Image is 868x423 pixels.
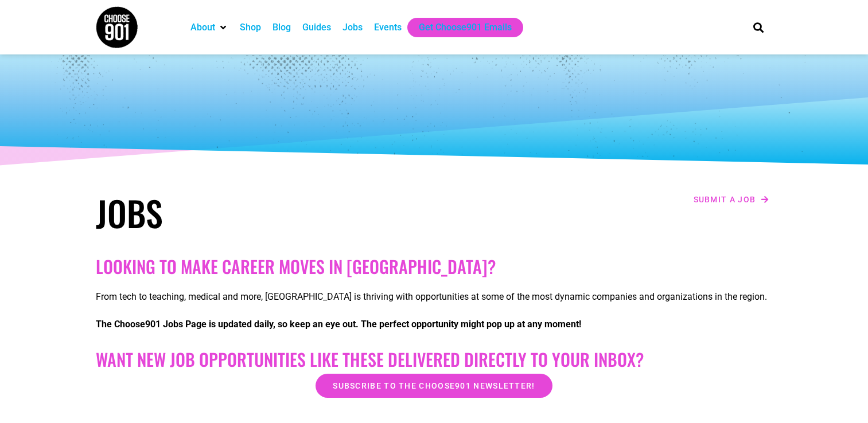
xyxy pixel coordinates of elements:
[96,256,773,277] h2: Looking to make career moves in [GEOGRAPHIC_DATA]?
[316,374,552,398] a: Subscribe to the Choose901 newsletter!
[419,21,512,34] a: Get Choose901 Emails
[374,21,402,34] a: Events
[96,319,581,330] strong: The Choose901 Jobs Page is updated daily, so keep an eye out. The perfect opportunity might pop u...
[190,21,215,34] a: About
[694,195,756,203] span: Submit a job
[185,18,733,37] nav: Main nav
[302,21,331,34] a: Guides
[333,382,535,390] span: Subscribe to the Choose901 newsletter!
[273,21,291,34] a: Blog
[96,290,773,304] p: From tech to teaching, medical and more, [GEOGRAPHIC_DATA] is thriving with opportunities at some...
[240,21,261,34] a: Shop
[96,349,773,370] h2: Want New Job Opportunities like these Delivered Directly to your Inbox?
[185,18,234,37] div: About
[342,21,363,34] a: Jobs
[96,192,429,233] h1: Jobs
[690,192,773,207] a: Submit a job
[749,18,768,37] div: Search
